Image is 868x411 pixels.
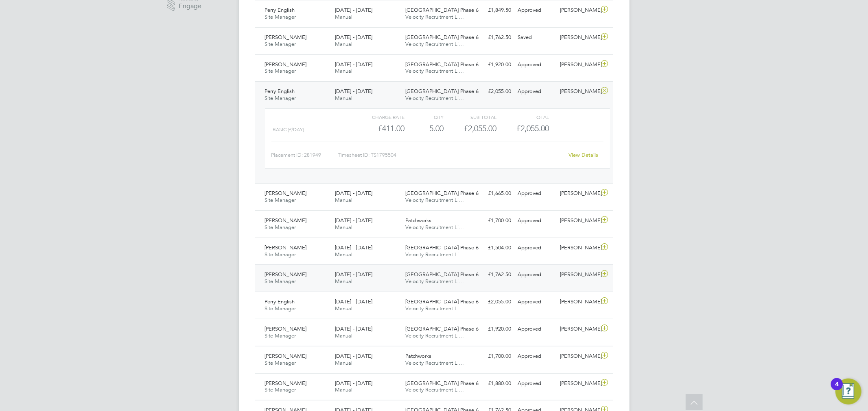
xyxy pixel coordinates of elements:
div: 4 [835,384,839,395]
span: [DATE] - [DATE] [335,298,372,305]
div: £1,920.00 [472,322,515,336]
span: Velocity Recruitment Li… [405,305,464,312]
div: [PERSON_NAME] [557,31,599,44]
div: Approved [515,4,557,17]
span: Site Manager [265,224,296,231]
div: Approved [515,268,557,281]
span: [GEOGRAPHIC_DATA] Phase 6 [405,190,479,197]
span: Manual [335,13,352,20]
div: [PERSON_NAME] [557,58,599,71]
span: Manual [335,359,352,366]
div: [PERSON_NAME] [557,85,599,98]
span: [GEOGRAPHIC_DATA] Phase 6 [405,325,479,332]
div: Approved [515,241,557,255]
span: Site Manager [265,359,296,366]
span: Manual [335,278,352,285]
span: Velocity Recruitment Li… [405,332,464,339]
span: Velocity Recruitment Li… [405,359,464,366]
span: [GEOGRAPHIC_DATA] Phase 6 [405,244,479,251]
span: [PERSON_NAME] [265,380,307,387]
div: [PERSON_NAME] [557,4,599,17]
span: Perry English [265,298,295,305]
span: Manual [335,332,352,339]
span: Manual [335,224,352,231]
div: Approved [515,214,557,227]
span: Patchworks [405,353,431,359]
div: Approved [515,322,557,336]
div: £2,055.00 [472,295,515,309]
button: Open Resource Center, 4 new notifications [835,379,861,405]
span: [DATE] - [DATE] [335,244,372,251]
span: [PERSON_NAME] [265,353,307,359]
span: Manual [335,95,352,102]
span: [GEOGRAPHIC_DATA] Phase 6 [405,34,479,41]
span: Velocity Recruitment Li… [405,13,464,20]
span: [PERSON_NAME] [265,61,307,68]
span: Velocity Recruitment Li… [405,278,464,285]
div: [PERSON_NAME] [557,322,599,336]
span: [PERSON_NAME] [265,190,307,197]
div: Timesheet ID: TS1795504 [338,149,564,162]
span: Velocity Recruitment Li… [405,386,464,393]
span: [DATE] - [DATE] [335,380,372,387]
div: £1,920.00 [472,58,515,71]
span: Velocity Recruitment Li… [405,251,464,258]
span: Site Manager [265,386,296,393]
span: [GEOGRAPHIC_DATA] Phase 6 [405,298,479,305]
span: [PERSON_NAME] [265,244,307,251]
span: Perry English [265,88,295,95]
span: Patchworks [405,217,431,224]
span: Site Manager [265,305,296,312]
div: Saved [515,31,557,44]
span: [DATE] - [DATE] [335,353,372,359]
div: [PERSON_NAME] [557,268,599,281]
span: Velocity Recruitment Li… [405,224,464,231]
div: £1,700.00 [472,350,515,363]
div: £1,700.00 [472,214,515,227]
span: Velocity Recruitment Li… [405,67,464,74]
div: 5.00 [404,122,444,135]
div: £2,055.00 [472,85,515,98]
div: Approved [515,85,557,98]
span: Site Manager [265,67,296,74]
span: Manual [335,67,352,74]
div: [PERSON_NAME] [557,187,599,200]
span: Site Manager [265,13,296,20]
div: £1,504.00 [472,241,515,255]
span: [GEOGRAPHIC_DATA] Phase 6 [405,380,479,387]
span: Velocity Recruitment Li… [405,197,464,203]
span: [PERSON_NAME] [265,34,307,41]
div: £1,665.00 [472,187,515,200]
div: £411.00 [352,122,404,135]
span: [PERSON_NAME] [265,217,307,224]
div: £1,762.50 [472,31,515,44]
span: Manual [335,386,352,393]
span: Engage [179,3,201,10]
span: Site Manager [265,197,296,203]
div: [PERSON_NAME] [557,241,599,255]
div: Approved [515,187,557,200]
span: £2,055.00 [516,123,549,133]
div: £2,055.00 [444,122,496,135]
span: [GEOGRAPHIC_DATA] Phase 6 [405,6,479,13]
div: Total [496,112,549,122]
span: Basic (£/day) [273,127,304,132]
span: Manual [335,251,352,258]
div: Approved [515,377,557,390]
div: [PERSON_NAME] [557,214,599,227]
div: Charge rate [352,112,404,122]
span: [DATE] - [DATE] [335,88,372,95]
div: £1,849.50 [472,4,515,17]
div: Approved [515,350,557,363]
span: Site Manager [265,278,296,285]
span: Site Manager [265,251,296,258]
span: [PERSON_NAME] [265,325,307,332]
span: Velocity Recruitment Li… [405,95,464,102]
div: Sub Total [444,112,496,122]
span: Site Manager [265,332,296,339]
span: Manual [335,305,352,312]
span: [DATE] - [DATE] [335,217,372,224]
span: [PERSON_NAME] [265,271,307,278]
div: [PERSON_NAME] [557,350,599,363]
span: [GEOGRAPHIC_DATA] Phase 6 [405,88,479,95]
